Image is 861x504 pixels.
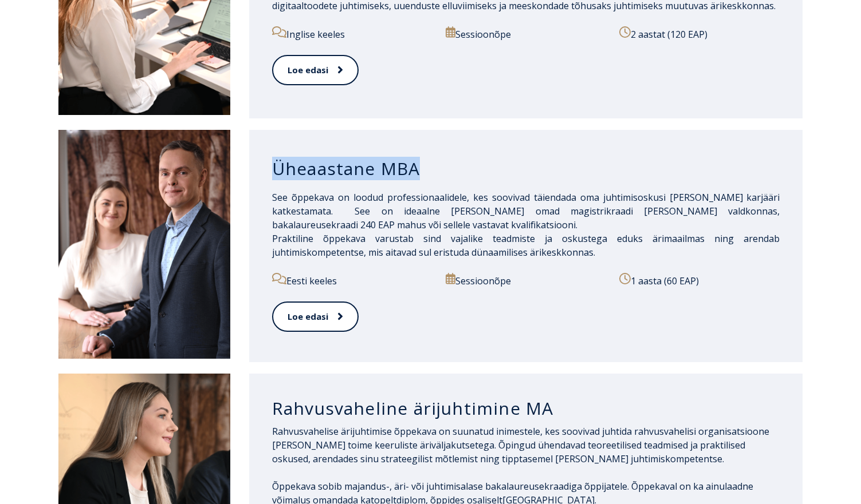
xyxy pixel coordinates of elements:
[272,301,359,332] a: Loe edasi
[272,232,780,259] span: Praktiline õppekava varustab sind vajalike teadmiste ja oskustega eduks ärimaailmas ning arendab ...
[272,425,769,465] span: Rahvusvahelise ärijuhtimise õppekava on suunatud inimestele, kes soovivad juhtida rahvusvahelisi ...
[272,26,433,41] p: Inglise keeles
[272,55,359,85] a: Loe edasi
[619,26,780,41] p: 2 aastat (120 EAP)
[58,130,230,359] img: DSC_1995
[272,273,433,288] p: Eesti keeles
[446,26,606,41] p: Sessioonõpe
[272,398,780,419] h3: Rahvusvaheline ärijuhtimine MA
[272,191,780,231] span: See õppekava on loodud professionaalidele, kes soovivad täiendada oma juhtimisoskusi [PERSON_NAME...
[446,273,606,288] p: Sessioonõpe
[619,273,780,288] p: 1 aasta (60 EAP)
[272,480,629,493] span: Õppekava sobib majandus-, äri- või juhtimisalase bakalaureusekraadiga õppijatele.
[272,158,780,180] h3: Üheaastane MBA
